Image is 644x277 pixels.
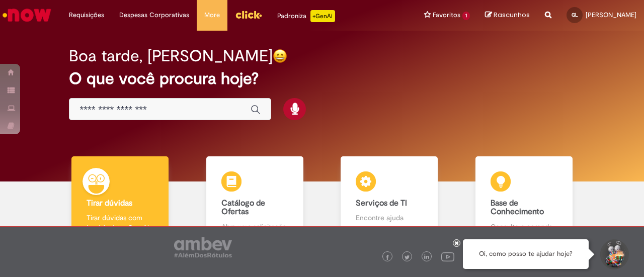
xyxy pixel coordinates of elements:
[462,12,470,20] span: 1
[69,10,104,20] span: Requisições
[53,156,188,243] a: Tirar dúvidas Tirar dúvidas com Lupi Assist e Gen Ai
[273,49,287,63] img: happy-face.png
[463,239,589,269] div: Oi, como posso te ajudar hoje?
[424,254,429,260] img: logo_footer_linkedin.png
[356,198,407,208] b: Serviços de TI
[69,70,575,87] h2: O que você procura hoje?
[485,11,530,20] a: Rascunhos
[1,5,53,25] img: ServiceNow
[87,213,153,233] p: Tirar dúvidas com Lupi Assist e Gen Ai
[310,10,335,22] p: +GenAi
[572,12,578,18] span: GL
[188,156,323,243] a: Catálogo de Ofertas Abra uma solicitação
[441,250,454,263] img: logo_footer_youtube.png
[433,10,460,20] span: Favoritos
[221,198,265,217] b: Catálogo de Ofertas
[235,7,262,22] img: click_logo_yellow_360x200.png
[221,222,288,232] p: Abra uma solicitação
[491,198,544,217] b: Base de Conhecimento
[494,10,530,20] span: Rascunhos
[491,222,557,232] p: Consulte e aprenda
[69,47,273,65] h2: Boa tarde, [PERSON_NAME]
[322,156,457,243] a: Serviços de TI Encontre ajuda
[457,156,592,243] a: Base de Conhecimento Consulte e aprenda
[599,239,629,269] button: Iniciar Conversa de Suporte
[204,10,220,20] span: More
[277,10,335,22] div: Padroniza
[405,255,410,260] img: logo_footer_twitter.png
[87,198,132,208] b: Tirar dúvidas
[586,11,636,19] span: [PERSON_NAME]
[119,10,189,20] span: Despesas Corporativas
[174,237,232,257] img: logo_footer_ambev_rotulo_gray.png
[356,213,423,223] p: Encontre ajuda
[385,255,390,260] img: logo_footer_facebook.png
